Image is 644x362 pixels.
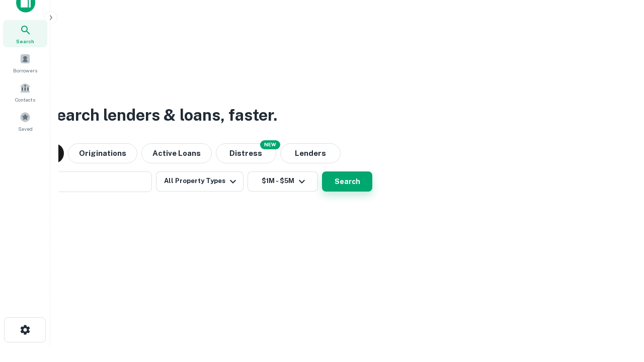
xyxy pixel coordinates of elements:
[15,96,35,104] span: Contacts
[141,143,212,163] button: Active Loans
[322,171,372,192] button: Search
[3,108,47,135] a: Saved
[46,103,277,127] h3: Search lenders & loans, faster.
[216,143,276,163] button: Search distressed loans with lien and other non-mortgage details.
[280,143,341,163] button: Lenders
[18,125,33,133] span: Saved
[3,78,47,106] a: Contacts
[260,140,280,149] div: NEW
[16,37,34,45] span: Search
[248,171,318,192] button: $1M - $5M
[156,171,244,192] button: All Property Types
[594,282,644,330] iframe: Chat Widget
[3,20,47,47] a: Search
[68,143,137,163] button: Originations
[3,49,47,76] a: Borrowers
[13,66,37,74] span: Borrowers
